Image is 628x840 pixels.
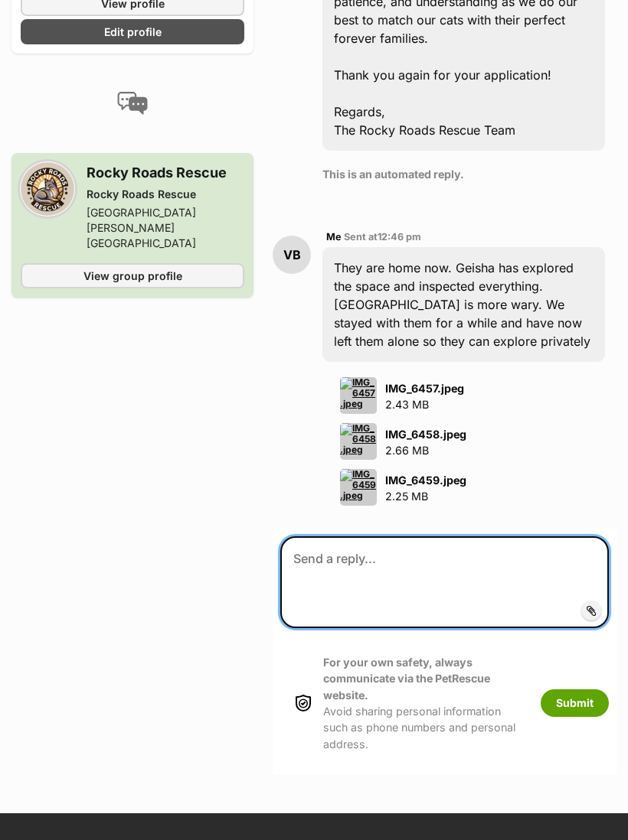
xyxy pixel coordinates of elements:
[378,231,421,243] span: 12:46 pm
[87,205,244,251] div: [GEOGRAPHIC_DATA][PERSON_NAME][GEOGRAPHIC_DATA]
[87,187,244,202] div: Rocky Roads Rescue
[340,423,377,460] img: IMG_6458.jpeg
[21,162,74,216] img: Rocky Roads Rescue profile pic
[273,236,311,274] div: VB
[385,428,466,441] strong: IMG_6458.jpeg
[344,231,421,243] span: Sent at
[326,231,342,243] span: Me
[541,689,609,717] button: Submit
[385,444,429,457] span: 2.66 MB
[21,19,244,44] a: Edit profile
[340,469,377,506] img: IMG_6459.jpeg
[385,490,428,503] span: 2.25 MB
[385,382,464,395] strong: IMG_6457.jpeg
[322,247,605,362] div: They are home now. Geisha has explored the space and inspected everything. [GEOGRAPHIC_DATA] is m...
[322,166,605,182] p: This is an automated reply.
[323,654,525,752] p: Avoid sharing personal information such as phone numbers and personal address.
[21,263,244,288] a: View group profile
[104,24,162,40] span: Edit profile
[385,398,429,411] span: 2.43 MB
[340,377,377,414] img: IMG_6457.jpeg
[117,92,148,115] img: conversation-icon-4a6f8262b818ee0b60e3300018af0b2d0b884aa5de6e9bcb8d3d4eeb1a70a7c4.svg
[323,656,490,702] strong: For your own safety, always communicate via the PetRescue website.
[87,162,244,184] h3: Rocky Roads Rescue
[83,268,182,284] span: View group profile
[385,474,466,487] strong: IMG_6459.jpeg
